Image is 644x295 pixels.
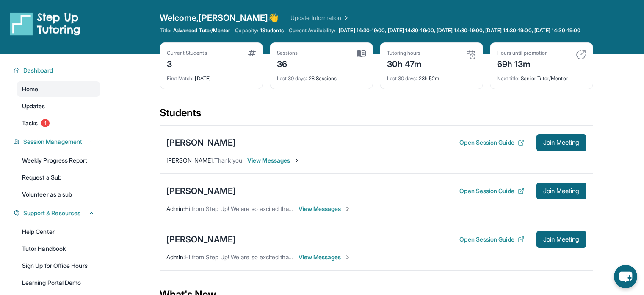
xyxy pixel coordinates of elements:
img: card [466,50,476,60]
img: card [357,50,366,57]
div: Senior Tutor/Mentor [497,70,586,82]
a: Weekly Progress Report [17,153,100,168]
img: Chevron-Right [344,254,351,261]
img: card [248,50,256,56]
div: [DATE] [167,70,256,82]
div: 36 [277,56,298,70]
a: Updates [17,98,100,114]
img: Chevron-Right [293,157,300,164]
span: Admin : [166,205,185,212]
div: [PERSON_NAME] [166,137,236,149]
button: Join Meeting [536,183,586,199]
button: Open Session Guide [459,187,524,195]
span: Advanced Tutor/Mentor [173,27,230,34]
span: Home [22,85,38,93]
button: chat-button [614,265,637,288]
div: 69h 13m [497,56,548,70]
span: Support & Resources [23,209,80,217]
img: card [576,50,586,60]
a: Learning Portal Demo [17,275,100,290]
button: Session Management [20,138,95,146]
button: Join Meeting [536,134,586,151]
a: Tutor Handbook [17,241,100,256]
span: Join Meeting [543,140,580,145]
button: Join Meeting [536,231,586,248]
span: 1 [41,119,50,127]
span: Session Management [23,138,82,146]
a: Update Information [290,14,350,22]
span: Capacity: [235,27,258,34]
span: Last 30 days : [277,75,307,81]
div: Students [160,106,593,125]
span: Last 30 days : [387,75,417,81]
span: View Messages [299,253,351,261]
a: [DATE] 14:30-19:00, [DATE] 14:30-19:00, [DATE] 14:30-19:00, [DATE] 14:30-19:00, [DATE] 14:30-19:00 [337,27,582,34]
img: Chevron Right [341,14,350,22]
div: 3 [167,56,207,70]
span: [DATE] 14:30-19:00, [DATE] 14:30-19:00, [DATE] 14:30-19:00, [DATE] 14:30-19:00, [DATE] 14:30-19:00 [339,27,580,34]
a: Home [17,81,100,97]
span: Next title : [497,75,520,81]
span: Updates [22,102,45,110]
div: Tutoring hours [387,50,422,56]
span: View Messages [299,205,351,213]
span: Thank you [214,157,243,164]
button: Open Session Guide [459,138,524,147]
a: Request a Sub [17,170,100,185]
span: First Match : [167,75,194,81]
span: Welcome, [PERSON_NAME] 👋 [160,12,279,24]
span: Join Meeting [543,237,580,242]
span: 1 Students [260,27,284,34]
div: [PERSON_NAME] [166,185,236,197]
a: Sign Up for Office Hours [17,258,100,273]
div: 28 Sessions [277,70,366,82]
span: Current Availability: [289,27,335,34]
a: Help Center [17,224,100,239]
div: [PERSON_NAME] [166,233,236,245]
div: Hours until promotion [497,50,548,56]
span: Join Meeting [543,188,580,194]
span: Title: [160,27,171,34]
button: Support & Resources [20,209,95,217]
button: Open Session Guide [459,235,524,244]
a: Tasks1 [17,115,100,131]
img: Chevron-Right [344,205,351,212]
div: 30h 47m [387,56,422,70]
button: Dashboard [20,66,95,75]
a: Volunteer as a sub [17,187,100,202]
span: Tasks [22,119,38,127]
div: 23h 52m [387,70,476,82]
span: [PERSON_NAME] : [166,157,214,164]
img: logo [10,12,80,36]
span: View Messages [247,156,300,165]
div: Current Students [167,50,207,56]
span: Dashboard [23,66,53,75]
div: Sessions [277,50,298,56]
span: Admin : [166,253,185,261]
